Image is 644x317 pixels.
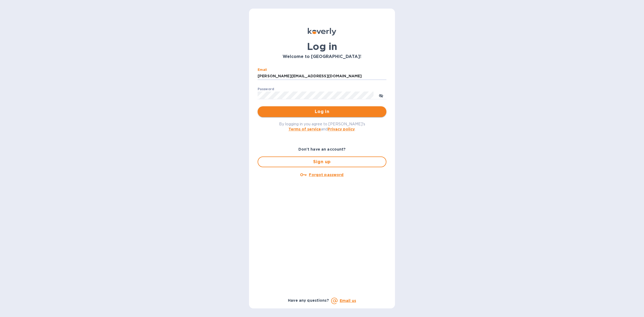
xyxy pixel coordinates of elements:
[279,122,365,131] span: By logging in you agree to [PERSON_NAME]'s and .
[328,127,355,131] a: Privacy policy
[258,106,386,117] button: Log in
[288,298,329,303] b: Have any questions?
[288,127,321,131] a: Terms of service
[376,90,386,101] button: toggle password visibility
[262,108,382,115] span: Log in
[258,41,386,52] h1: Log in
[308,28,336,35] img: Koverly
[262,159,382,165] span: Sign up
[298,147,346,151] b: Don't have an account?
[309,173,343,177] u: Forgot password
[258,72,386,80] input: Enter email address
[258,68,267,71] label: Email
[258,88,274,91] label: Password
[340,298,356,303] a: Email us
[258,54,386,59] h3: Welcome to [GEOGRAPHIC_DATA]!
[258,156,386,167] button: Sign up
